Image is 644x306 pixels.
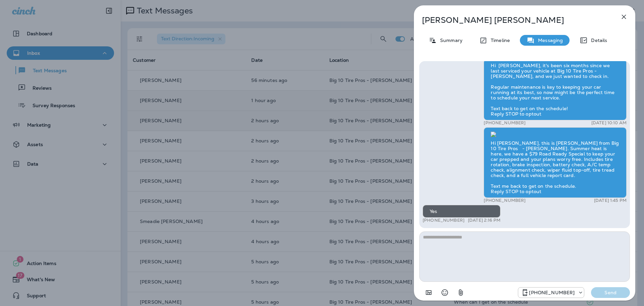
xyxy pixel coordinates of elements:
p: Summary [437,38,463,43]
p: [PHONE_NUMBER] [484,120,526,126]
p: Timeline [487,38,510,43]
p: Details [588,38,607,43]
p: [PHONE_NUMBER] [423,218,465,223]
button: Add in a premade template [422,286,435,299]
p: [PHONE_NUMBER] [484,198,526,203]
div: Yes [423,205,500,218]
div: Hi [PERSON_NAME], this is [PERSON_NAME] from Big 10 Tire Pros - [PERSON_NAME]. Summer heat is her... [484,127,627,198]
p: [PERSON_NAME] [PERSON_NAME] [422,15,605,25]
p: [PHONE_NUMBER] [529,290,575,295]
p: [DATE] 1:45 PM [594,198,627,203]
div: +1 (601) 808-4206 [518,289,584,297]
button: Select an emoji [438,286,451,299]
p: [DATE] 10:10 AM [591,120,627,126]
div: Hi [PERSON_NAME], it's been six months since we last serviced your vehicle at Big 10 Tire Pros - ... [484,59,627,120]
img: twilio-download [491,132,496,137]
p: [DATE] 2:16 PM [468,218,500,223]
p: Messaging [535,38,563,43]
